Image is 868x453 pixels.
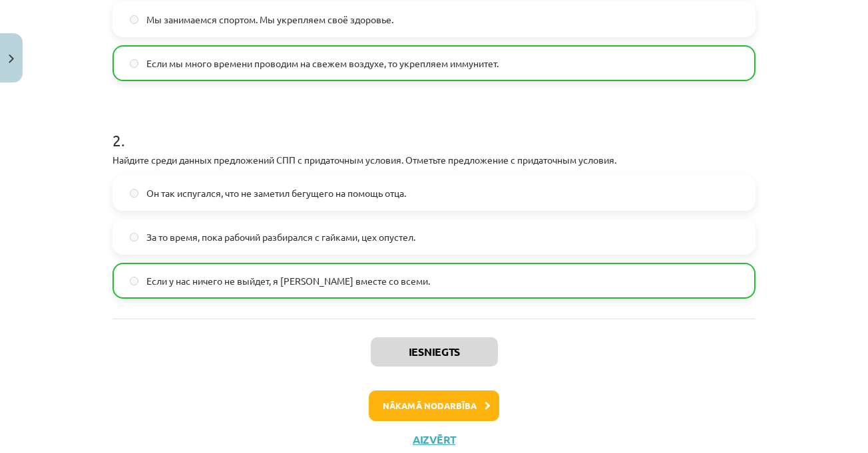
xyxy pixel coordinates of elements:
p: Найдите среди данных предложений СПП с придаточным условия. Отметьте предложение с придаточным ус... [112,153,756,167]
img: icon-close-lesson-0947bae3869378f0d4975bcd49f059093ad1ed9edebbc8119c70593378902aed.svg [9,55,14,63]
span: Если мы много времени проводим на свежем воздухе, то укрепляем иммунитет. [146,57,499,71]
button: Nākamā nodarbība [369,390,499,421]
span: Если у нас ничего не выйдет, я [PERSON_NAME] вместе со всеми. [146,274,430,288]
span: Он так испугался, что не заметил бегущего на помощь отца. [146,186,406,200]
input: Мы занимаемся спортом. Мы укрепляем своё здоровье. [130,15,138,24]
span: Мы занимаемся спортом. Мы укрепляем своё здоровье. [146,13,393,27]
button: Aizvērt [409,433,459,446]
input: Он так испугался, что не заметил бегущего на помощь отца. [130,189,138,198]
button: Iesniegts [371,337,498,367]
input: Если мы много времени проводим на свежем воздухе, то укрепляем иммунитет. [130,59,138,68]
input: Если у нас ничего не выйдет, я [PERSON_NAME] вместе со всеми. [130,277,138,285]
span: За то время, пока рабочий разбирался с гайками, цех опустел. [146,230,415,244]
input: За то время, пока рабочий разбирался с гайками, цех опустел. [130,233,138,241]
h1: 2 . [112,108,756,149]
